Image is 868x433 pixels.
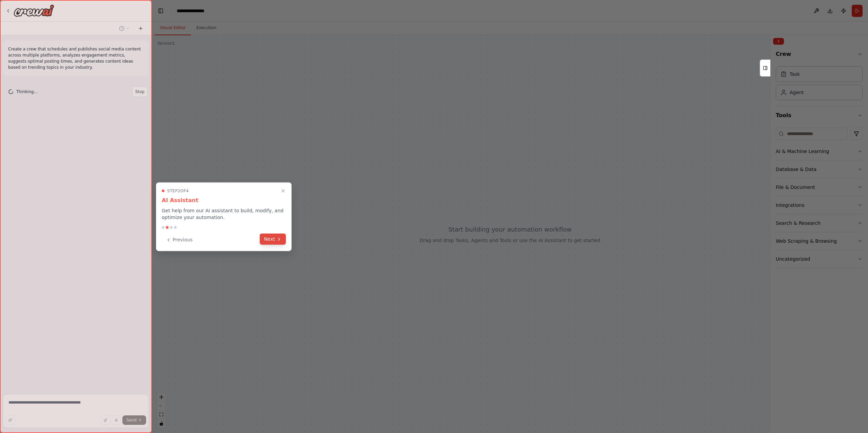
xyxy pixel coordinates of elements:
[279,187,287,195] button: Close walkthrough
[162,234,197,245] button: Previous
[156,6,165,16] button: Hide left sidebar
[167,188,189,194] span: Step 2 of 4
[162,196,286,204] h3: AI Assistant
[162,207,286,221] p: Get help from our AI assistant to build, modify, and optimize your automation.
[260,234,286,245] button: Next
